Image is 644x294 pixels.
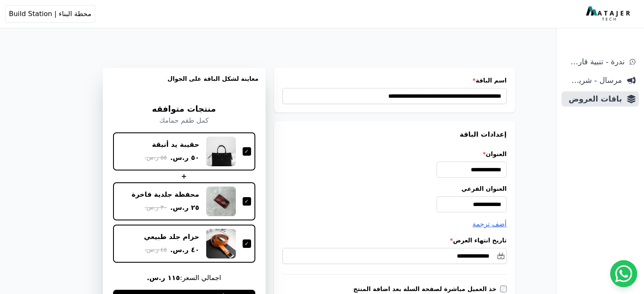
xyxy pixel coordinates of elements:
label: العنوان الفرعي [282,184,507,193]
span: أضف ترجمة [473,220,507,228]
span: مرسال - شريط دعاية [565,74,622,86]
span: ٢٥ ر.س. [170,203,199,213]
label: خذ العميل مباشرة لصفحة السلة بعد اضافة المنتج [354,285,500,293]
div: حزام جلد طبيعي [144,232,199,242]
button: أضف ترجمة [473,219,507,229]
span: ٥٥ ر.س. [145,153,167,162]
img: حقيبة يد أنيقة [206,137,236,166]
span: محطة البناء | Build Station [9,9,91,19]
p: كمل طقم حمامك [113,115,255,126]
button: محطة البناء | Build Station [5,5,95,23]
img: حزام جلد طبيعي [206,229,236,258]
h3: منتجات متوافقه [113,103,255,115]
label: العنوان [282,150,507,158]
div: + [113,171,255,181]
label: تاريخ انتهاء العرض [282,236,507,245]
label: اسم الباقة [282,76,507,85]
span: ٣٠ ر.س. [145,203,167,212]
span: باقات العروض [565,93,622,105]
span: ٤٠ ر.س. [170,245,199,255]
span: ٤٥ ر.س. [145,245,167,254]
h3: إعدادات الباقة [282,129,507,140]
img: محفظة جلدية فاخرة [206,187,236,216]
img: MatajerTech Logo [586,6,632,22]
span: اجمالي السعر: [113,273,255,283]
div: محفظة جلدية فاخرة [132,190,199,199]
span: ندرة - تنبية قارب علي النفاذ [565,56,625,68]
div: حقيبة يد أنيقة [152,140,199,149]
span: ٥٠ ر.س. [170,153,199,163]
b: ١١٥ ر.س. [147,274,180,282]
h3: معاينة لشكل الباقة على الجوال [110,74,259,93]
